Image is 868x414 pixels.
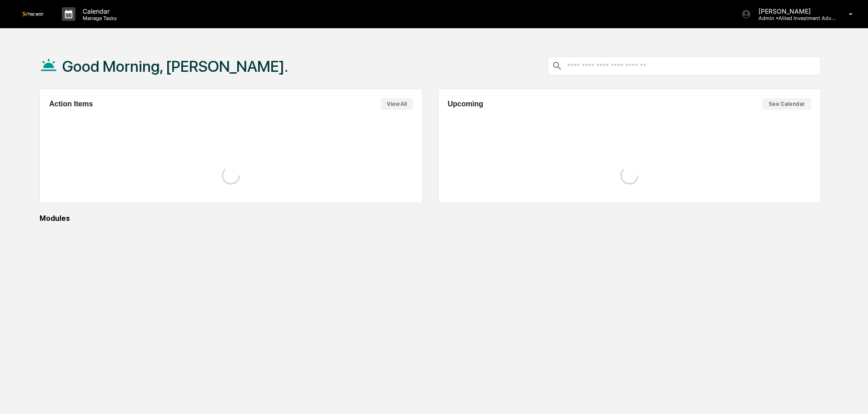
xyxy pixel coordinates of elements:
p: Calendar [75,7,121,15]
h2: Upcoming [448,100,483,108]
button: See Calendar [762,98,811,110]
p: Admin • Allied Investment Advisors [751,15,836,21]
p: [PERSON_NAME] [751,7,836,15]
h1: Good Morning, [PERSON_NAME]. [62,57,288,75]
h2: Action Items [49,100,93,108]
p: Manage Tasks [75,15,121,21]
div: Modules [40,214,821,223]
button: View All [380,98,413,110]
img: logo [22,12,44,16]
